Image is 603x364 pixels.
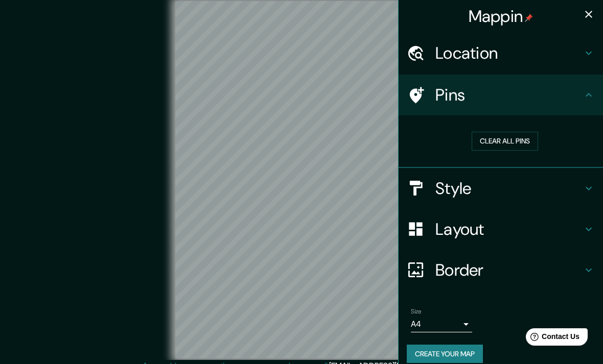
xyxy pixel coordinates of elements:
iframe: Help widget launcher [512,324,592,353]
div: Style [399,168,603,209]
div: Layout [399,209,603,250]
h4: Location [435,43,583,63]
img: pin-icon.png [525,14,533,22]
div: A4 [411,316,472,332]
label: Size [411,307,422,316]
h4: Pins [435,85,583,105]
h4: Layout [435,219,583,239]
button: Create your map [407,345,483,363]
div: Pins [399,75,603,115]
canvas: Map [175,1,428,358]
button: Clear all pins [472,132,538,151]
div: Border [399,250,603,290]
h4: Mappin [469,6,534,27]
div: Location [399,33,603,74]
h4: Border [435,260,583,280]
h4: Style [435,178,583,199]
